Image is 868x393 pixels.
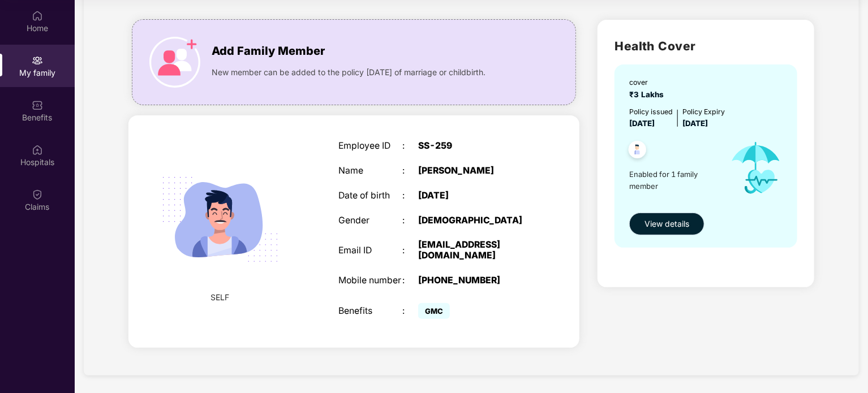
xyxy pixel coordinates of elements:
div: [DATE] [418,191,530,201]
div: Gender [338,215,402,226]
div: [PERSON_NAME] [418,166,530,176]
div: Policy Expiry [682,106,725,117]
div: Benefits [338,306,402,317]
img: svg+xml;base64,PHN2ZyBpZD0iSG9tZSIgeG1sbnM9Imh0dHA6Ly93d3cudzMub3JnLzIwMDAvc3ZnIiB3aWR0aD0iMjAiIG... [32,10,43,21]
div: [PHONE_NUMBER] [418,275,530,286]
span: ₹3 Lakhs [629,90,668,99]
div: : [402,275,418,286]
span: New member can be added to the policy [DATE] of marriage or childbirth. [212,66,485,79]
div: Name [338,166,402,176]
div: [DEMOGRAPHIC_DATA] [418,215,530,226]
img: svg+xml;base64,PHN2ZyBpZD0iQmVuZWZpdHMiIHhtbG5zPSJodHRwOi8vd3d3LnczLm9yZy8yMDAwL3N2ZyIgd2lkdGg9Ij... [32,100,43,111]
div: Mobile number [338,275,402,286]
div: : [402,141,418,152]
img: icon [720,129,792,206]
span: [DATE] [629,119,655,128]
div: : [402,245,418,256]
div: : [402,215,418,226]
div: : [402,166,418,176]
span: GMC [418,303,450,319]
img: svg+xml;base64,PHN2ZyBpZD0iSG9zcGl0YWxzIiB4bWxucz0iaHR0cDovL3d3dy53My5vcmcvMjAwMC9zdmciIHdpZHRoPS... [32,144,43,156]
div: : [402,306,418,317]
span: [DATE] [682,119,708,128]
div: Employee ID [338,141,402,152]
div: SS-259 [418,141,530,152]
span: Enabled for 1 family member [629,169,720,192]
span: View details [644,218,689,230]
img: svg+xml;base64,PHN2ZyB4bWxucz0iaHR0cDovL3d3dy53My5vcmcvMjAwMC9zdmciIHdpZHRoPSI0OC45NDMiIGhlaWdodD... [624,137,651,165]
button: View details [629,213,704,235]
span: Add Family Member [212,42,325,60]
img: svg+xml;base64,PHN2ZyBpZD0iQ2xhaW0iIHhtbG5zPSJodHRwOi8vd3d3LnczLm9yZy8yMDAwL3N2ZyIgd2lkdGg9IjIwIi... [32,189,43,200]
div: Email ID [338,245,402,256]
img: icon [149,37,200,88]
img: svg+xml;base64,PHN2ZyB4bWxucz0iaHR0cDovL3d3dy53My5vcmcvMjAwMC9zdmciIHdpZHRoPSIyMjQiIGhlaWdodD0iMT... [148,148,292,291]
span: SELF [211,291,230,304]
img: svg+xml;base64,PHN2ZyB3aWR0aD0iMjAiIGhlaWdodD0iMjAiIHZpZXdCb3g9IjAgMCAyMCAyMCIgZmlsbD0ibm9uZSIgeG... [32,55,43,66]
div: Policy issued [629,106,673,117]
div: : [402,191,418,201]
div: cover [629,77,668,88]
h2: Health Cover [615,37,797,55]
div: [EMAIL_ADDRESS][DOMAIN_NAME] [418,240,530,261]
div: Date of birth [338,191,402,201]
